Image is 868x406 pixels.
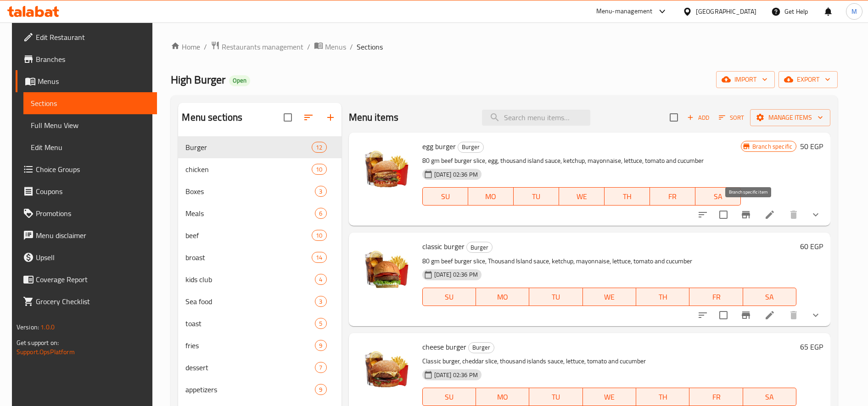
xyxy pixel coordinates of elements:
span: TH [608,190,646,203]
button: Sort [717,111,746,125]
div: items [315,340,326,351]
a: Menus [16,70,157,92]
span: Select to update [714,306,733,325]
span: TU [533,290,579,304]
span: FR [654,190,692,203]
button: Add section [319,106,342,128]
span: High Burger [171,69,225,90]
span: Grocery Checklist [36,296,150,307]
span: WE [587,290,633,304]
span: Branches [36,54,150,65]
span: 12 [312,143,326,152]
button: export [778,71,838,88]
div: Burger [458,142,484,153]
span: 3 [315,187,326,196]
button: SU [422,388,476,406]
button: sort-choices [692,204,714,226]
span: Sections [31,98,150,109]
span: Sort [719,112,744,123]
a: Restaurants management [211,41,303,53]
div: Open [229,75,250,86]
span: 14 [312,253,326,262]
span: 9 [315,385,326,394]
span: Add item [683,111,713,125]
div: appetizers9 [178,378,341,400]
span: Meals [185,208,315,219]
span: MO [480,390,526,404]
div: kids club [185,274,315,285]
span: 4 [315,275,326,284]
div: dessert7 [178,356,341,378]
div: toast [185,318,315,329]
span: 3 [315,297,326,306]
a: Edit Menu [23,136,157,158]
span: TU [517,190,555,203]
span: M [851,6,857,17]
div: appetizers [185,384,315,395]
button: show more [805,204,827,226]
span: Full Menu View [31,120,150,131]
p: 80 gm beef burger slice, egg, thousand island sauce, ketchup, mayonnaise, lettuce, tomato and cuc... [422,155,741,167]
div: fries9 [178,334,341,356]
span: Select section [664,108,683,127]
span: Version: [17,321,39,333]
button: MO [468,187,514,206]
button: TH [605,187,650,206]
button: delete [783,204,805,226]
div: dessert [185,362,315,373]
span: Edit Menu [31,142,150,153]
span: import [723,74,767,85]
button: FR [689,288,743,306]
h2: Menu items [349,111,399,124]
div: items [312,230,326,241]
span: MO [472,190,510,203]
div: Burger [185,142,312,153]
span: SU [426,190,465,203]
a: Edit Restaurant [16,26,157,48]
span: classic burger [422,239,465,253]
button: import [716,71,775,88]
span: Menus [38,76,150,87]
span: SA [747,390,793,404]
span: Coupons [36,186,150,197]
span: Burger [467,242,492,253]
div: items [312,164,326,175]
span: 7 [315,363,326,372]
span: beef [185,230,312,241]
div: Menu-management [596,6,653,17]
span: SU [426,290,472,304]
button: SA [695,187,741,206]
span: 9 [315,341,326,350]
span: TU [533,390,579,404]
div: kids club4 [178,268,341,290]
span: Coverage Report [36,274,150,285]
button: TH [636,388,689,406]
button: SA [743,388,796,406]
span: 6 [315,209,326,218]
p: 80 gm beef burger slice, Thousand Island sauce, ketchup, mayonnaise, lettuce, tomato and cucumber [422,256,797,267]
div: items [315,296,326,307]
div: items [315,274,326,285]
button: delete [783,304,805,326]
div: [GEOGRAPHIC_DATA] [696,6,756,17]
button: WE [583,288,636,306]
div: items [315,318,326,329]
span: Menus [325,41,346,52]
span: Upsell [36,252,150,263]
button: TU [529,288,582,306]
button: SU [422,288,476,306]
div: broast14 [178,246,341,268]
span: Sea food [185,296,315,307]
span: broast [185,252,312,263]
span: Choice Groups [36,164,150,175]
button: MO [476,388,529,406]
a: Choice Groups [16,158,157,180]
span: [DATE] 02:36 PM [431,270,482,279]
span: 10 [312,165,326,174]
div: fries [185,340,315,351]
div: items [315,362,326,373]
div: Burger [468,342,494,353]
span: WE [563,190,601,203]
